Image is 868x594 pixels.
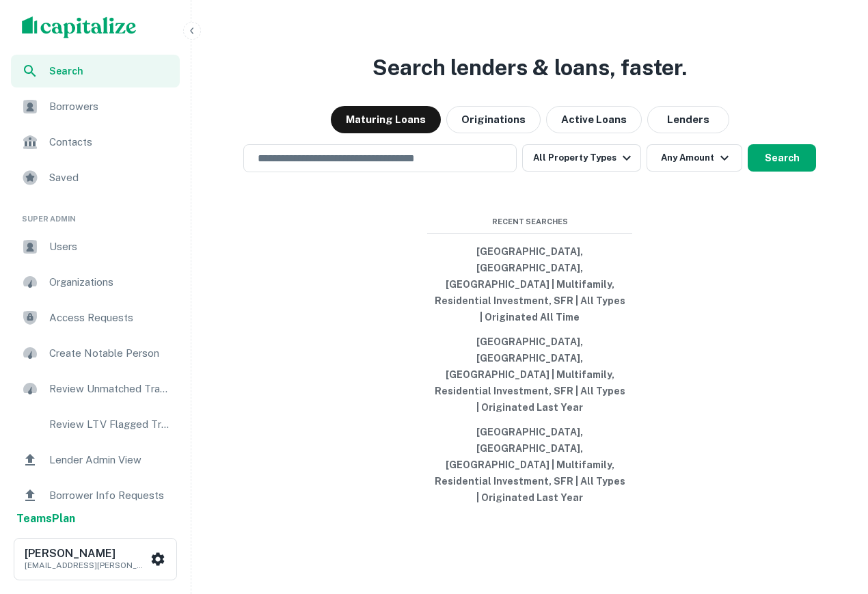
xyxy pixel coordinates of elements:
a: Review Unmatched Transactions [11,373,180,405]
button: Originations [446,106,541,133]
h6: [PERSON_NAME] [25,548,148,559]
a: Organizations [11,266,180,299]
span: Review LTV Flagged Transactions [49,416,172,433]
span: Lender Admin View [49,452,172,468]
iframe: Chat Widget [800,485,868,550]
span: Recent Searches [427,216,632,228]
button: [GEOGRAPHIC_DATA], [GEOGRAPHIC_DATA], [GEOGRAPHIC_DATA] | Multifamily, Residential Investment, SF... [427,420,632,510]
a: Lender Admin View [11,444,180,476]
span: Contacts [49,134,172,150]
span: Organizations [49,274,172,291]
button: [PERSON_NAME][EMAIL_ADDRESS][PERSON_NAME][DOMAIN_NAME] [14,538,177,580]
a: Contacts [11,126,180,159]
span: Borrower Info Requests [49,487,172,504]
span: Search [49,64,172,79]
a: Borrowers [11,90,180,123]
span: Saved [49,170,172,186]
button: [GEOGRAPHIC_DATA], [GEOGRAPHIC_DATA], [GEOGRAPHIC_DATA] | Multifamily, Residential Investment, SF... [427,239,632,329]
a: Search [11,55,180,87]
button: [GEOGRAPHIC_DATA], [GEOGRAPHIC_DATA], [GEOGRAPHIC_DATA] | Multifamily, Residential Investment, SF... [427,329,632,420]
span: Borrowers [49,98,172,115]
li: Super Admin [11,197,180,230]
button: Any Amount [647,144,742,172]
span: Create Notable Person [49,345,172,362]
span: Access Requests [49,310,172,326]
span: Users [49,239,172,255]
h3: Search lenders & loans, faster. [372,51,687,84]
p: [EMAIL_ADDRESS][PERSON_NAME][DOMAIN_NAME] [25,559,148,571]
button: Lenders [647,106,729,133]
button: Active Loans [546,106,642,133]
a: Access Requests [11,301,180,334]
a: Users [11,230,180,263]
button: Maturing Loans [331,106,441,133]
span: Review Unmatched Transactions [49,381,172,397]
a: TeamsPlan [16,511,75,527]
strong: Teams Plan [16,512,75,525]
img: capitalize-logo.png [22,16,137,38]
a: Borrower Info Requests [11,479,180,512]
button: Search [748,144,816,172]
a: Create Notable Person [11,337,180,370]
a: Saved [11,161,180,194]
a: Review LTV Flagged Transactions [11,408,180,441]
button: All Property Types [522,144,641,172]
